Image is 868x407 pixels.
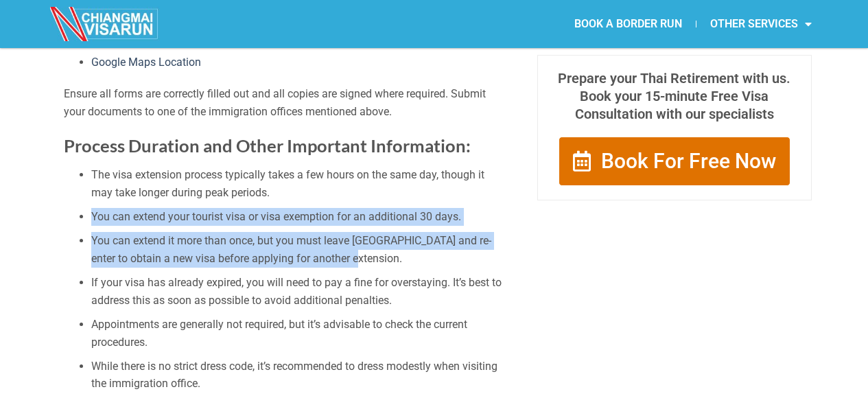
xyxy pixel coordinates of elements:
nav: Menu [434,8,825,40]
li: While there is no strict dress code, it’s recommended to dress modestly when visiting the immigra... [91,358,503,393]
a: BOOK A BORDER RUN [561,8,696,40]
strong: Process Duration and Other Important Information: [64,135,471,156]
li: Appointments are generally not required, but it’s advisable to check the current procedures. [91,316,503,351]
a: Google Maps Location [91,56,201,69]
span: Book For Free Now [601,151,776,172]
li: You can extend your tourist visa or visa exemption for an additional 30 days. [91,208,503,226]
li: You can extend it more than once, but you must leave [GEOGRAPHIC_DATA] and re-enter to obtain a n... [91,232,503,267]
p: Ensure all forms are correctly filled out and all copies are signed where required. Submit your d... [64,85,503,120]
li: The visa extension process typically takes a few hours on the same day, though it may take longer... [91,166,503,201]
a: OTHER SERVICES [696,8,825,40]
li: If your visa has already expired, you will need to pay a fine for overstaying. It’s best to addre... [91,274,503,309]
a: Book For Free Now [559,137,790,186]
p: Prepare your Thai Retirement with us. Book your 15-minute Free Visa Consultation with our special... [552,69,797,123]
